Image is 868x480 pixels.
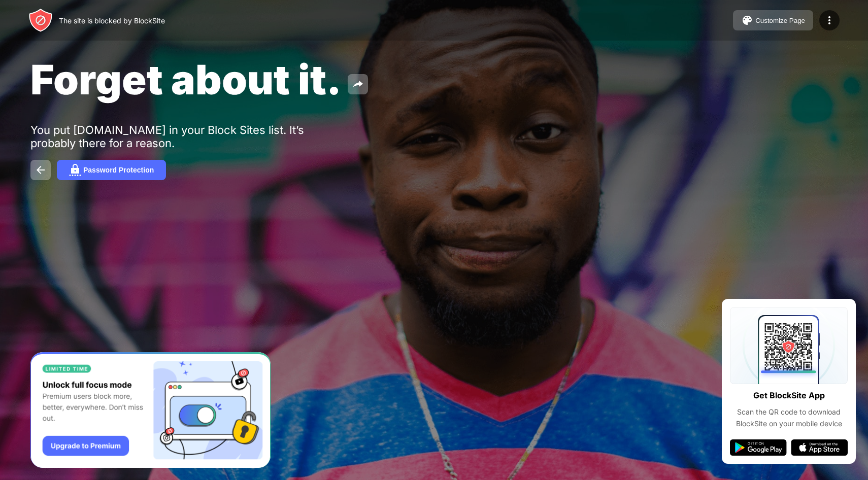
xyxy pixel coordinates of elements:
img: qrcode.svg [730,307,848,384]
span: Forget about it. [30,55,342,104]
button: Customize Page [733,10,813,30]
div: Customize Page [755,17,805,24]
img: back.svg [35,164,47,176]
img: app-store.svg [791,439,848,456]
img: pallet.svg [741,14,753,26]
img: header-logo.svg [28,8,53,32]
div: Password Protection [83,166,154,174]
button: Password Protection [57,160,166,180]
img: share.svg [352,78,364,90]
div: The site is blocked by BlockSite [59,16,165,25]
div: Scan the QR code to download BlockSite on your mobile device [730,406,848,429]
div: Get BlockSite App [753,388,825,403]
img: password.svg [69,164,81,176]
img: menu-icon.svg [823,14,836,26]
img: google-play.svg [730,439,787,456]
iframe: Banner [30,352,271,468]
div: You put [DOMAIN_NAME] in your Block Sites list. It’s probably there for a reason. [30,123,344,150]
